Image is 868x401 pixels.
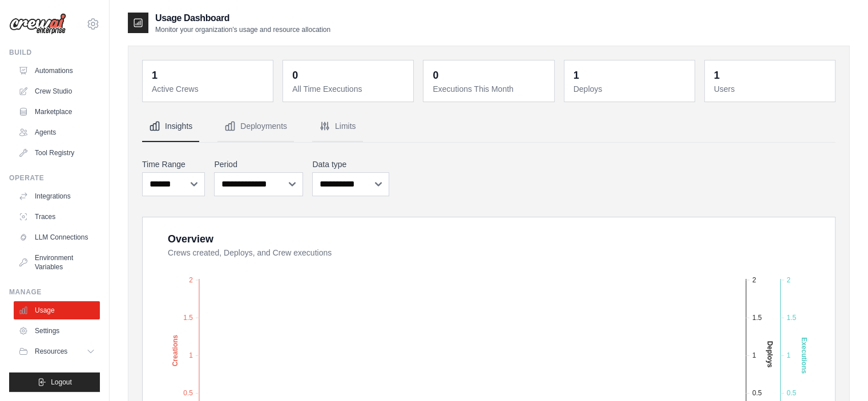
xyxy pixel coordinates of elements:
tspan: 1.5 [786,313,796,321]
dt: Crews created, Deploys, and Crew executions [168,247,821,258]
img: Logo [9,13,66,35]
label: Data type [312,159,389,170]
tspan: 1 [752,351,756,359]
div: 1 [574,67,579,83]
tspan: 2 [786,276,790,283]
text: Creations [171,334,179,366]
p: Monitor your organization's usage and resource allocation [155,25,330,34]
tspan: 0.5 [752,389,762,397]
span: Resources [35,347,67,356]
a: Environment Variables [14,249,100,276]
div: 1 [152,67,158,83]
dt: All Time Executions [292,83,406,95]
tspan: 0.5 [183,389,193,397]
button: Logout [9,372,100,392]
a: Traces [14,208,100,226]
tspan: 2 [752,276,756,283]
a: Automations [14,62,100,80]
dt: Deploys [574,83,688,95]
div: 0 [433,67,438,83]
tspan: 1 [189,351,193,359]
tspan: 2 [189,276,193,283]
label: Period [214,159,303,170]
button: Insights [142,111,199,142]
tspan: 1.5 [752,313,762,321]
div: Manage [9,287,100,297]
tspan: 0.5 [786,389,796,397]
tspan: 1.5 [183,313,193,321]
dt: Users [714,83,828,95]
button: Limits [312,111,363,142]
a: Crew Studio [14,82,100,100]
button: Deployments [217,111,294,142]
label: Time Range [142,159,205,170]
a: Usage [14,301,100,319]
a: LLM Connections [14,228,100,246]
div: 0 [292,67,298,83]
a: Agents [14,123,100,141]
dt: Executions This Month [433,83,547,95]
div: 1 [714,67,720,83]
text: Executions [800,337,808,374]
tspan: 1 [786,351,790,359]
a: Integrations [14,187,100,205]
h2: Usage Dashboard [155,11,330,25]
a: Settings [14,322,100,340]
div: Operate [9,173,100,183]
text: Deploys [766,341,774,367]
a: Tool Registry [14,144,100,162]
button: Resources [14,342,100,361]
span: Logout [51,378,72,387]
a: Marketplace [14,103,100,121]
nav: Tabs [142,111,835,142]
dt: Active Crews [152,83,266,95]
div: Build [9,48,100,57]
div: Overview [168,231,213,247]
